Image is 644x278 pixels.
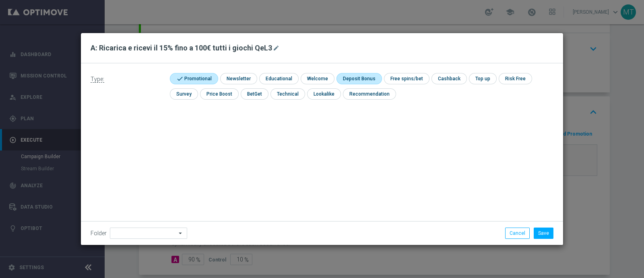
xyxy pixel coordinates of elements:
h2: A: Ricarica e ricevi il 15% fino a 100€ tutti i giochi QeL3 [91,43,272,53]
i: arrow_drop_down [177,228,185,238]
button: Cancel [505,228,530,239]
i: mode_edit [273,45,279,51]
button: mode_edit [272,43,282,53]
button: Save [534,228,553,239]
span: Type: [91,76,104,83]
label: Folder [91,230,107,237]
